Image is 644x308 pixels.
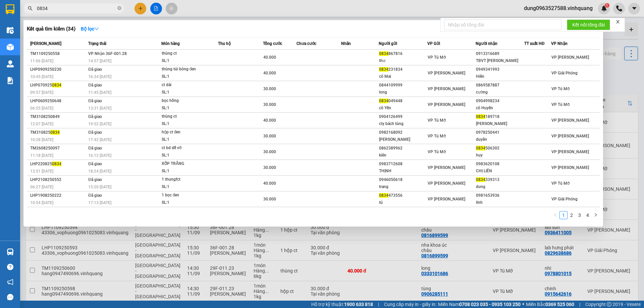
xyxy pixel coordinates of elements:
span: 06:55 [DATE] [30,106,53,111]
span: Chưa cước [297,41,316,46]
div: thùng ct [162,50,212,57]
img: warehouse-icon [7,60,14,67]
span: 0834 [379,51,388,56]
div: cô Huyền [476,105,524,112]
div: XỐP TRẮNG [162,160,212,168]
span: 15:20 [DATE] [88,185,111,189]
div: 0904998234 [476,98,524,105]
span: 12:07 [DATE] [30,122,53,126]
span: 40.000 [263,55,276,60]
span: 30.000 [263,165,276,170]
img: logo-vxr [6,4,14,14]
span: VP Giải Phóng [551,71,578,75]
span: 40.000 [263,71,276,75]
div: TBVT [PERSON_NAME] [476,57,524,64]
div: 1 thungfct [162,176,212,183]
span: Đã giao [88,162,102,166]
div: trang [379,183,427,190]
span: VP [PERSON_NAME] [428,181,465,186]
div: cường [476,89,524,96]
span: 0834 [50,130,60,135]
span: search [28,6,33,11]
span: [PERSON_NAME] [30,41,61,46]
span: 0834 [476,146,485,150]
span: 16:34 [DATE] [88,74,111,79]
div: SL: 1 [162,120,212,128]
div: 867816 [379,50,427,57]
div: bọc hồng [162,97,212,105]
div: cty bách tùng [379,120,427,127]
span: Nhãn [341,41,351,46]
div: SL: 1 [162,105,212,112]
span: Đã giao [88,83,102,87]
span: Trạng thái [88,41,106,46]
a: 2 [568,211,575,219]
span: VP [PERSON_NAME] [428,102,465,107]
button: Kết nối tổng đài [567,19,610,30]
span: VP Tú Mỡ [428,149,446,154]
span: close-circle [117,5,121,12]
div: THỊNH [379,168,427,175]
div: 0982168092 [379,129,427,136]
div: tú [379,199,427,206]
span: 10:28 [DATE] [30,137,53,142]
span: 0834 [379,67,388,72]
div: TM310825 [30,129,86,136]
span: 13:51 [DATE] [30,169,53,174]
div: SL: 1 [162,183,212,191]
span: Đã giao [88,193,102,198]
span: 0834 [476,114,485,119]
div: 231834 [379,66,427,73]
span: Đã giao [88,67,102,72]
div: cô Yến [379,105,427,112]
div: [PERSON_NAME] [476,120,524,127]
span: VP [PERSON_NAME] [551,134,589,138]
div: huy [476,152,524,159]
div: ct bd dễ vỡ [162,144,212,152]
span: 30.000 [263,197,276,201]
span: VP Tú Mỡ [551,181,570,186]
span: VP [PERSON_NAME] [551,149,589,154]
div: cô Mai [379,73,427,80]
span: 09:57 [DATE] [30,90,53,95]
span: 0834 [52,83,61,87]
span: Đã giao [88,99,102,103]
span: 11:06 [DATE] [30,59,53,63]
div: 0904126499 [379,113,427,120]
li: 2 [568,211,576,219]
span: 16:12 [DATE] [88,153,111,158]
span: 10:45 [DATE] [30,74,53,79]
span: DDN1109250604 [48,27,105,36]
input: Nhập số tổng đài [444,19,561,30]
span: Món hàng [161,41,180,46]
span: 30.000 [263,86,276,91]
img: logo [3,21,4,53]
strong: PHIẾU GỬI HÀNG [9,28,43,43]
span: Tổng cước [263,41,282,46]
li: Next Page [592,211,600,219]
div: 0949341993 [476,66,524,73]
span: VP [PERSON_NAME] [551,165,589,170]
input: Tìm tên, số ĐT hoặc mã đơn [37,5,116,12]
div: thư [379,57,427,64]
img: warehouse-icon [7,248,14,255]
span: 30.000 [263,134,276,138]
span: 30.000 [263,149,276,154]
div: long [379,89,427,96]
div: TM1109250558 [30,50,86,57]
span: VP Tú Mỡ [428,118,446,123]
div: hộp ct đen [162,129,212,136]
strong: Bộ lọc [81,26,99,32]
span: Kết nối tổng đài [572,21,605,28]
span: VP Tú Mỡ [551,102,570,107]
span: VP [PERSON_NAME] [428,86,465,91]
li: 4 [584,211,592,219]
span: Đã giao [88,114,102,119]
span: 0834 [476,177,485,182]
div: 0913316689 [476,50,524,57]
span: 0834 [379,99,388,103]
span: 0834 [379,193,388,198]
button: right [592,211,600,219]
li: 1 [559,211,568,219]
div: Hiền [476,73,524,80]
